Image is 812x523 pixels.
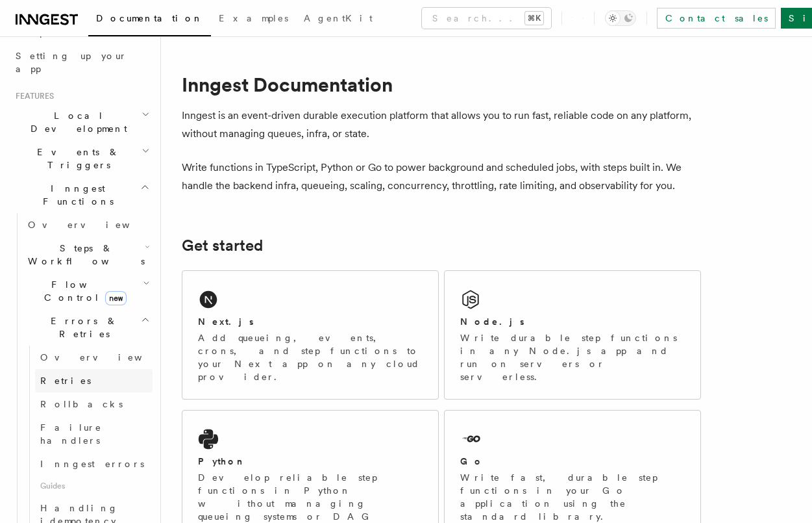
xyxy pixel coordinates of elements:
[460,331,685,383] p: Write durable step functions in any Node.js app and run on servers or serverless.
[182,270,439,400] a: Next.jsAdd queueing, events, crons, and step functions to your Next app on any cloud provider.
[40,422,102,446] span: Failure handlers
[10,109,141,135] span: Local Development
[10,177,153,213] button: Inngest Functions
[96,13,203,23] span: Documentation
[182,236,263,255] a: Get started
[605,10,636,26] button: Toggle dark mode
[657,8,776,29] a: Contact sales
[460,455,484,468] h2: Go
[35,369,153,392] a: Retries
[23,278,143,304] span: Flow Control
[40,459,144,469] span: Inngest errors
[23,213,153,236] a: Overview
[10,91,54,101] span: Features
[35,452,153,476] a: Inngest errors
[88,4,211,36] a: Documentation
[444,270,701,400] a: Node.jsWrite durable step functions in any Node.js app and run on servers or serverless.
[23,236,153,273] button: Steps & Workflows
[525,12,543,25] kbd: ⌘K
[182,107,701,143] p: Inngest is an event-driven durable execution platform that allows you to run fast, reliable code ...
[304,13,373,23] span: AgentKit
[28,220,162,230] span: Overview
[40,352,174,363] span: Overview
[10,182,140,208] span: Inngest Functions
[35,416,153,452] a: Failure handlers
[35,392,153,416] a: Rollbacks
[40,376,91,386] span: Retries
[23,314,141,340] span: Errors & Retries
[40,399,123,409] span: Rollbacks
[23,309,153,346] button: Errors & Retries
[219,13,288,23] span: Examples
[35,346,153,369] a: Overview
[10,44,153,81] a: Setting up your app
[460,315,524,328] h2: Node.js
[198,315,254,328] h2: Next.js
[23,273,153,309] button: Flow Controlnew
[16,51,127,74] span: Setting up your app
[105,291,127,305] span: new
[182,73,701,96] h1: Inngest Documentation
[198,455,246,468] h2: Python
[198,331,423,383] p: Add queueing, events, crons, and step functions to your Next app on any cloud provider.
[10,146,141,172] span: Events & Triggers
[10,140,153,177] button: Events & Triggers
[422,8,551,29] button: Search...⌘K
[10,104,153,140] button: Local Development
[182,159,701,195] p: Write functions in TypeScript, Python or Go to power background and scheduled jobs, with steps bu...
[35,476,153,496] span: Guides
[296,4,380,35] a: AgentKit
[23,242,145,268] span: Steps & Workflows
[460,471,685,523] p: Write fast, durable step functions in your Go application using the standard library.
[211,4,296,35] a: Examples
